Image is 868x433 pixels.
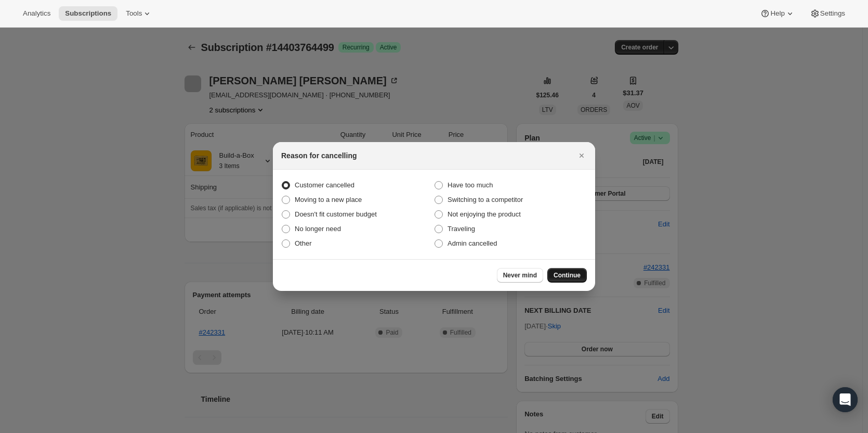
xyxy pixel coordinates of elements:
span: Doesn't fit customer budget [295,210,377,218]
button: Analytics [17,6,57,21]
span: Admin cancelled [448,239,497,247]
button: Close [574,148,589,163]
span: Moving to a new place [295,196,362,203]
div: Open Intercom Messenger [833,387,858,412]
button: Tools [120,6,159,21]
span: Analytics [23,9,50,18]
h2: Reason for cancelling [281,150,357,161]
span: Tools [126,9,142,18]
span: Customer cancelled [295,181,354,189]
span: Not enjoying the product [448,210,521,218]
span: Traveling [448,225,475,233]
button: Subscriptions [59,6,117,21]
span: Help [770,9,784,18]
span: Switching to a competitor [448,196,523,203]
span: Subscriptions [65,9,111,18]
span: Other [295,239,312,247]
button: Never mind [497,268,543,283]
span: Settings [820,9,845,18]
button: Settings [804,6,851,21]
span: Continue [554,271,581,279]
button: Help [754,6,801,21]
span: Never mind [503,271,537,279]
button: Continue [547,268,587,283]
span: Have too much [448,181,493,189]
span: No longer need [295,225,341,233]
